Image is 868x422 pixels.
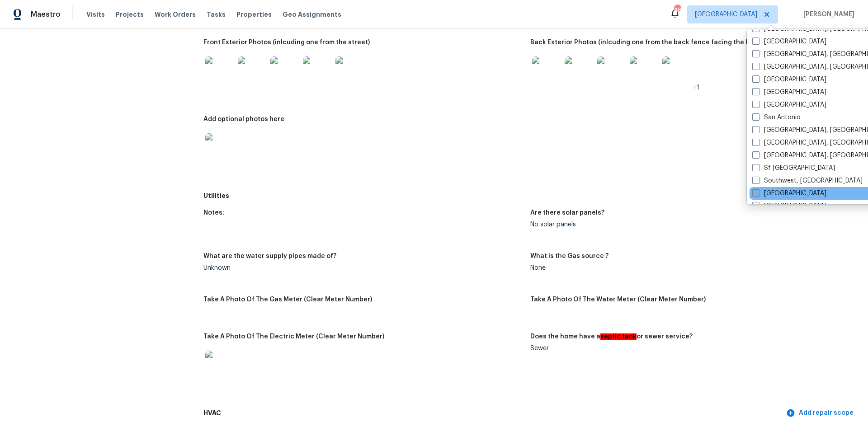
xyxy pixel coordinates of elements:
[203,265,523,271] div: Unknown
[752,176,863,185] label: Southwest, [GEOGRAPHIC_DATA]
[203,191,784,201] h5: Utilities
[236,10,272,19] span: Properties
[752,202,826,211] label: [GEOGRAPHIC_DATA]
[800,10,854,19] span: [PERSON_NAME]
[203,210,224,216] h5: Notes:
[207,11,226,18] span: Tasks
[530,221,850,228] div: No solar panels
[155,10,196,19] span: Work Orders
[752,189,826,198] label: [GEOGRAPHIC_DATA]
[203,116,284,122] h5: Add optional photos here
[695,10,757,19] span: [GEOGRAPHIC_DATA]
[752,113,801,122] label: San Antonio
[530,265,850,271] div: None
[116,10,144,19] span: Projects
[752,75,826,84] label: [GEOGRAPHIC_DATA]
[203,333,384,340] h5: Take A Photo Of The Electric Meter (Clear Meter Number)
[674,5,680,14] div: 48
[530,210,604,216] h5: Are there solar panels?
[530,296,706,303] h5: Take A Photo Of The Water Meter (Clear Meter Number)
[86,10,105,19] span: Visits
[283,10,341,19] span: Geo Assignments
[530,39,765,46] h5: Back Exterior Photos (inlcuding one from the back fence facing the home)
[788,408,854,419] span: Add repair scope
[752,88,826,97] label: [GEOGRAPHIC_DATA]
[600,333,637,340] em: septic tank
[31,10,61,19] span: Maestro
[530,253,609,259] h5: What is the Gas source ?
[752,37,826,46] label: [GEOGRAPHIC_DATA]
[693,84,699,91] span: +1
[203,253,336,259] h5: What are the water supply pipes made of?
[203,408,784,418] h5: HVAC
[530,345,850,352] div: Sewer
[752,164,835,173] label: Sf [GEOGRAPHIC_DATA]
[784,405,857,422] button: Add repair scope
[203,39,370,46] h5: Front Exterior Photos (inlcuding one from the street)
[530,333,693,340] h5: Does the home have a or sewer service?
[203,296,372,303] h5: Take A Photo Of The Gas Meter (Clear Meter Number)
[752,100,826,109] label: [GEOGRAPHIC_DATA]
